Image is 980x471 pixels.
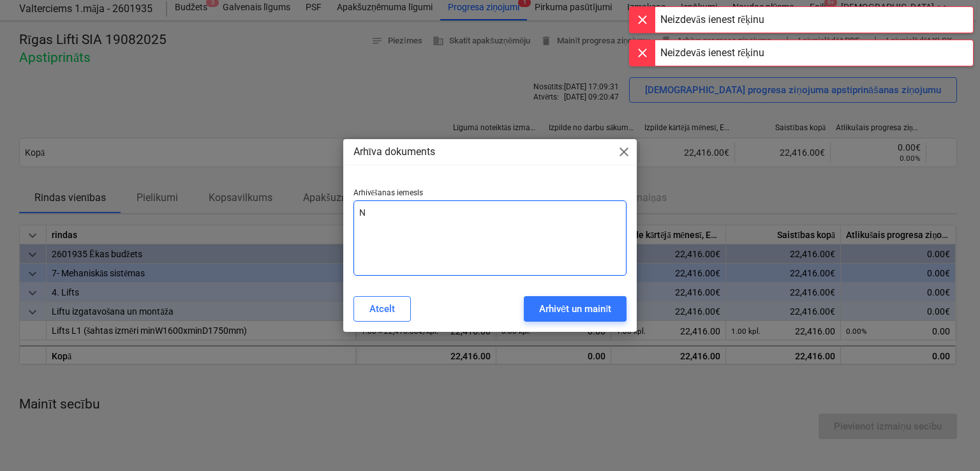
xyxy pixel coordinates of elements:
[353,144,435,160] p: Arhīva dokuments
[539,301,612,317] div: Arhivēt un mainīt
[524,296,627,322] button: Arhivēt un mainīt
[353,296,411,322] button: Atcelt
[616,144,632,160] span: close
[353,188,627,201] p: Arhivēšanas iemesls
[660,45,764,61] div: Neizdevās ienest rēķinu
[369,301,395,317] div: Atcelt
[353,200,627,276] textarea: N
[660,12,764,27] div: Neizdevās ienest rēķinu
[916,410,980,471] iframe: Chat Widget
